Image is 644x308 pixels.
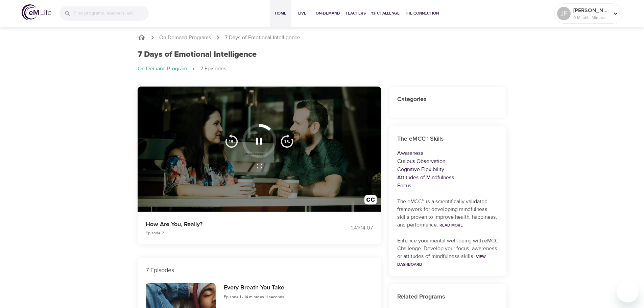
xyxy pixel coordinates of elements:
p: Cognitive Flexibility [397,165,499,173]
h6: The eMCC™ Skills [397,134,499,144]
iframe: Button to launch messaging window [617,281,639,303]
a: Read More [439,222,463,228]
h6: Every Breath You Take [224,283,284,293]
p: Attitudes of Mindfulness [397,173,499,182]
span: Live [294,10,310,17]
span: Teachers [345,10,366,17]
span: Episode 1 - 14 minutes 11 seconds [224,294,284,300]
p: Episode 2 [146,230,314,236]
p: 0 Mindful Minutes [573,15,609,21]
img: 15s_next.svg [280,134,294,148]
p: Enhance your mental well-being with eMCC Challenge. Develop your focus, awareness or attitudes of... [397,237,499,268]
h6: Related Programs [397,292,499,302]
p: Focus [397,182,499,190]
span: 1% Challenge [371,10,400,17]
a: On-Demand Programs [159,34,211,42]
img: logo [22,4,51,20]
span: Home [272,10,289,17]
span: The Connection [405,10,439,17]
p: 7 Episodes [200,65,226,73]
input: Find programs, teachers, etc... [74,6,149,21]
div: JF [557,7,571,20]
nav: breadcrumb [138,65,507,73]
img: 15s_prev.svg [225,134,238,148]
p: 7 Episodes [146,266,373,275]
img: open_caption.svg [364,195,377,208]
h1: 7 Days of Emotional Intelligence [138,50,257,60]
div: 1:41 / 14:07 [322,224,373,232]
h6: Categories [397,95,499,104]
p: The eMCC™ is a scientifically validated framework for developing mindfulness skills proven to imp... [397,198,499,229]
a: View Dashboard [397,254,486,267]
p: [PERSON_NAME] [PERSON_NAME] [573,6,609,15]
button: Transcript/Closed Captions (c) [360,191,381,212]
p: How Are You, Really? [146,220,314,229]
p: 7 Days of Emotional Intelligence [225,34,300,42]
nav: breadcrumb [138,33,507,42]
p: On-Demand Program [138,65,187,73]
span: On-Demand [316,10,340,17]
p: Curious Observation [397,157,499,165]
p: Awareness [397,149,499,157]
